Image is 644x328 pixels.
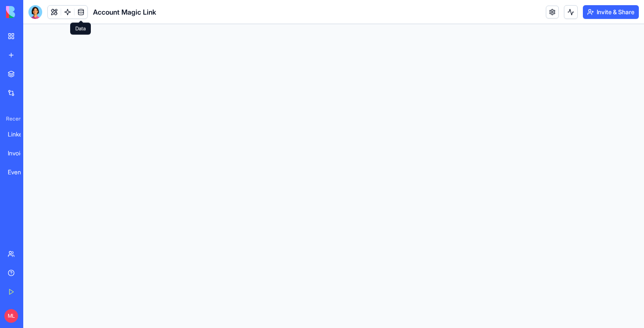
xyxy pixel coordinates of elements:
a: Invoice Data Extractor [3,145,37,162]
div: EventMaster Pro [8,168,32,176]
button: Invite & Share [583,5,639,19]
div: Data [70,23,91,35]
span: Account Magic Link [93,7,156,17]
img: logo [6,6,59,18]
a: LinkedIn Profile Analyzer [3,126,37,143]
span: Recent [3,115,21,122]
div: LinkedIn Profile Analyzer [8,130,32,139]
div: Invoice Data Extractor [8,149,32,158]
a: EventMaster Pro [3,164,37,181]
span: ML [4,309,18,323]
